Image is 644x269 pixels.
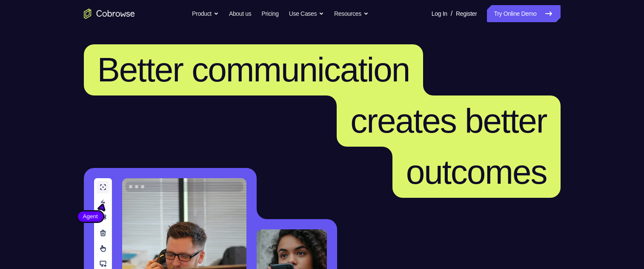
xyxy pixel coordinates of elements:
a: Register [456,5,477,22]
span: outcomes [406,153,547,191]
span: Better communication [97,51,410,89]
button: Resources [334,5,369,22]
a: Log In [432,5,447,22]
span: / [451,9,452,19]
a: Go to the home page [84,9,135,19]
span: Agent [78,212,103,221]
button: Use Cases [289,5,324,22]
span: creates better [350,102,547,140]
button: Product [192,5,219,22]
a: Try Online Demo [487,5,560,22]
a: About us [229,5,251,22]
a: Pricing [261,5,278,22]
